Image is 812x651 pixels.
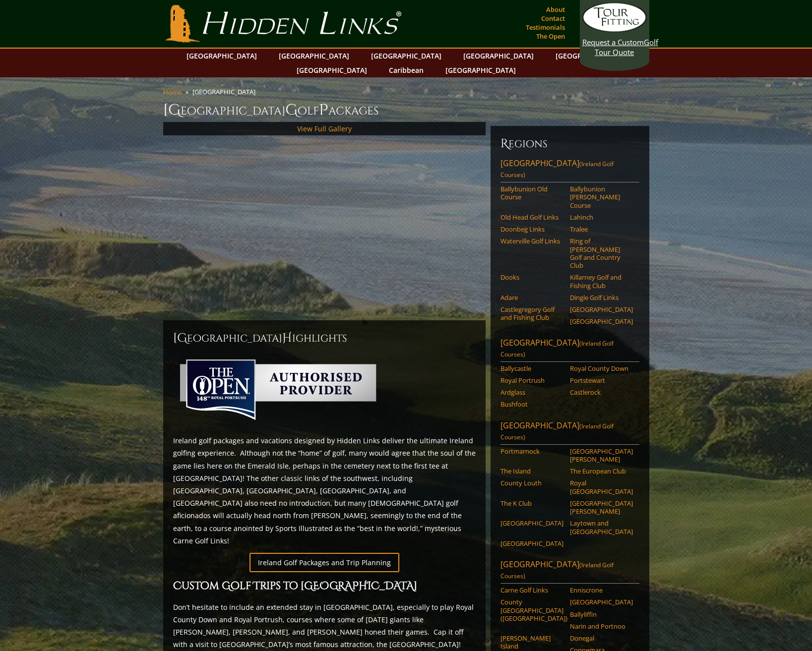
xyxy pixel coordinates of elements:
a: Killarney Golf and Fishing Club [570,273,633,290]
a: [GEOGRAPHIC_DATA](Ireland Golf Courses) [500,559,639,584]
a: Dooks [500,273,563,281]
a: Ireland Golf Packages and Trip Planning [250,553,399,572]
a: [GEOGRAPHIC_DATA] [570,598,633,606]
a: About [544,2,567,16]
a: Royal [GEOGRAPHIC_DATA] [570,479,633,495]
a: [GEOGRAPHIC_DATA](Ireland Golf Courses) [500,420,639,445]
a: Bushfoot [500,400,563,408]
a: View Full Gallery [297,124,352,133]
a: Castlerock [570,388,633,396]
a: Waterville Golf Links [500,237,563,245]
a: [GEOGRAPHIC_DATA] [551,49,631,63]
a: [PERSON_NAME] Island [500,634,563,651]
a: Ballybunion Old Course [500,185,563,201]
a: Request a CustomGolf Tour Quote [582,2,647,57]
a: Caribbean [384,63,429,77]
a: The European Club [570,467,633,475]
a: Adare [500,294,563,301]
span: (Ireland Golf Courses) [500,160,614,179]
a: Narin and Portnoo [570,622,633,630]
a: Ballybunion [PERSON_NAME] Course [570,185,633,209]
a: [GEOGRAPHIC_DATA] [570,305,633,313]
a: Portstewart [570,376,633,384]
a: [GEOGRAPHIC_DATA] [500,539,563,547]
a: Doonbeg Links [500,225,563,233]
a: Ring of [PERSON_NAME] Golf and Country Club [570,237,633,269]
a: The Island [500,467,563,475]
a: The Open [534,29,567,43]
a: Old Head Golf Links [500,213,563,221]
a: [GEOGRAPHIC_DATA](Ireland Golf Courses) [500,337,639,362]
a: Enniscrone [570,586,633,594]
a: Royal Portrush [500,376,563,384]
a: [GEOGRAPHIC_DATA] [500,519,563,527]
span: H [282,330,292,346]
a: Contact [539,11,567,25]
a: Testimonials [523,20,567,34]
a: [GEOGRAPHIC_DATA] [458,49,539,63]
a: [GEOGRAPHIC_DATA] [182,49,262,63]
a: [GEOGRAPHIC_DATA] [570,317,633,325]
span: P [319,100,328,120]
a: Tralee [570,225,633,233]
h2: Custom Golf Trips to [GEOGRAPHIC_DATA] [173,578,476,595]
a: Castlegregory Golf and Fishing Club [500,305,563,322]
p: Ireland golf packages and vacations designed by Hidden Links deliver the ultimate Ireland golfing... [173,434,476,547]
a: [GEOGRAPHIC_DATA] [366,49,446,63]
span: (Ireland Golf Courses) [500,339,614,358]
a: Donegal [570,634,633,642]
a: Portmarnock [500,447,563,455]
a: Carne Golf Links [500,586,563,594]
a: County [GEOGRAPHIC_DATA] ([GEOGRAPHIC_DATA]) [500,598,563,622]
span: G [285,100,298,120]
a: Royal County Down [570,364,633,372]
a: [GEOGRAPHIC_DATA][PERSON_NAME] [570,499,633,516]
span: (Ireland Golf Courses) [500,422,614,441]
span: Request a Custom [582,37,644,47]
h6: Regions [500,136,639,152]
a: [GEOGRAPHIC_DATA] [292,63,372,77]
li: [GEOGRAPHIC_DATA] [192,87,259,96]
span: (Ireland Golf Courses) [500,561,614,580]
a: Dingle Golf Links [570,294,633,301]
a: Ballycastle [500,364,563,372]
a: Home [163,87,182,96]
a: Ballyliffin [570,610,633,618]
a: [GEOGRAPHIC_DATA](Ireland Golf Courses) [500,158,639,182]
a: [GEOGRAPHIC_DATA][PERSON_NAME] [570,447,633,464]
a: Lahinch [570,213,633,221]
a: Laytown and [GEOGRAPHIC_DATA] [570,519,633,535]
h2: [GEOGRAPHIC_DATA] ighlights [173,330,476,346]
h1: [GEOGRAPHIC_DATA] olf ackages [163,100,649,120]
a: [GEOGRAPHIC_DATA] [440,63,521,77]
a: Ardglass [500,388,563,396]
a: County Louth [500,479,563,487]
a: [GEOGRAPHIC_DATA] [274,49,354,63]
a: The K Club [500,499,563,507]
